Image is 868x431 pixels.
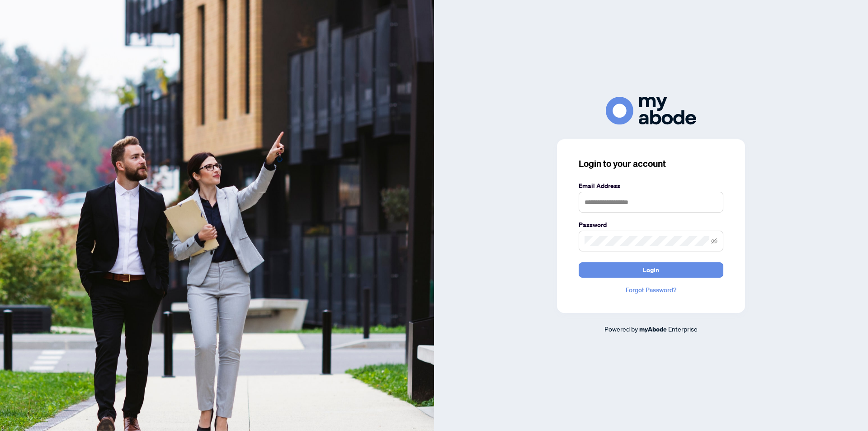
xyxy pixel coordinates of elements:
span: Enterprise [668,325,698,333]
span: eye-invisible [711,238,717,244]
a: myAbode [639,324,667,334]
h3: Login to your account [579,157,723,170]
button: Login [579,262,723,278]
span: Powered by [604,325,638,333]
label: Email Address [579,181,723,191]
img: ma-logo [606,97,696,124]
a: Forgot Password? [579,285,723,295]
span: Login [643,263,659,277]
label: Password [579,220,723,230]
